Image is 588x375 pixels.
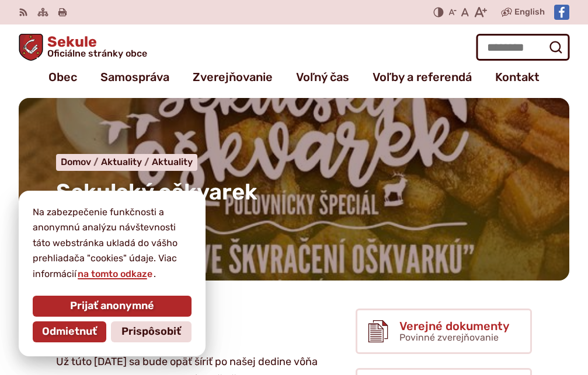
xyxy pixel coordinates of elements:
[495,65,540,89] a: Kontakt
[399,320,509,332] span: Verejné dokumenty
[48,65,77,89] a: Obec
[101,156,142,167] span: Aktuality
[43,34,147,58] span: Sekule
[514,5,545,19] span: English
[33,205,192,282] p: Na zabezpečenie funkčnosti a anonymnú analýzu návštevnosti táto webstránka ukladá do vášho prehli...
[373,65,472,89] a: Voľby a referendá
[76,268,154,279] a: na tomto odkaze
[152,156,193,167] a: Aktuality
[61,156,91,167] span: Domov
[554,5,569,20] img: Prejsť na Facebook stránku
[33,296,192,317] button: Prijať anonymné
[19,34,43,61] img: Prejsť na domovskú stránku
[61,156,101,167] a: Domov
[512,5,547,19] a: English
[121,325,181,338] span: Prispôsobiť
[33,321,106,342] button: Odmietnuť
[56,209,532,225] p: Zverejnené .
[42,325,97,338] span: Odmietnuť
[399,332,499,343] span: Povinné zverejňovanie
[193,65,273,89] a: Zverejňovanie
[111,321,192,342] button: Prispôsobiť
[296,65,349,89] a: Voľný čas
[100,65,169,89] a: Samospráva
[101,156,152,167] a: Aktuality
[356,309,532,354] a: Verejné dokumenty Povinné zverejňovanie
[47,49,147,58] span: Oficiálne stránky obce
[19,34,147,61] a: Logo Sekule, prejsť na domovskú stránku.
[56,178,258,205] span: Sekulský oškvarek
[70,300,154,313] span: Prijať anonymné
